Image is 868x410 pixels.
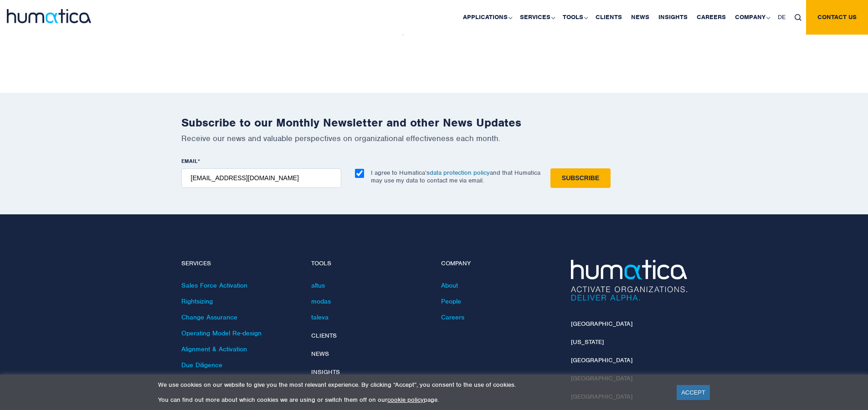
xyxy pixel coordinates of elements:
[355,169,364,178] input: I agree to Humatica’sdata protection policyand that Humatica may use my data to contact me via em...
[181,133,687,143] p: Receive our news and valuable perspectives on organizational effectiveness each month.
[181,157,198,165] span: EMAIL
[158,381,665,389] p: We use cookies on our website to give you the most relevant experience. By clicking “Accept”, you...
[311,297,331,305] a: modas
[181,116,687,130] h2: Subscribe to our Monthly Newsletter and other News Updates
[181,313,237,321] a: Change Assurance
[181,361,222,369] a: Due Diligence
[181,329,262,337] a: Operating Model Re-design
[311,281,325,289] a: altus
[311,350,329,358] a: News
[550,168,611,188] input: Subscribe
[181,168,341,188] input: name@company.com
[181,260,298,268] h4: Services
[441,281,458,289] a: About
[387,396,424,404] a: cookie policy
[430,169,490,177] a: data protection policy
[181,297,213,305] a: Rightsizing
[311,260,427,268] h4: Tools
[571,338,604,346] a: [US_STATE]
[441,260,557,268] h4: Company
[441,313,464,321] a: Careers
[311,313,329,321] a: taleva
[371,169,540,184] p: I agree to Humatica’s and that Humatica may use my data to contact me via email.
[778,13,786,21] span: DE
[158,396,665,404] p: You can find out more about which cookies we are using or switch them off on our page.
[311,332,337,339] a: Clients
[311,368,340,376] a: Insights
[571,320,632,328] a: [GEOGRAPHIC_DATA]
[677,385,710,400] a: ACCEPT
[7,9,91,23] img: logo
[181,345,247,353] a: Alignment & Activation
[571,356,632,364] a: [GEOGRAPHIC_DATA]
[571,260,687,301] img: Humatica
[795,14,801,21] img: search_icon
[181,281,247,289] a: Sales Force Activation
[441,297,461,305] a: People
